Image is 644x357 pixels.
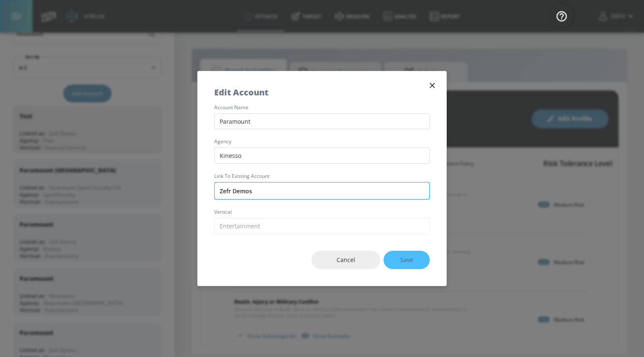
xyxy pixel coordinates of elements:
[214,105,430,110] label: account name
[550,4,573,27] button: Open Resource Center
[214,113,430,130] input: Enter account name
[328,255,364,265] span: Cancel
[214,147,430,164] input: Enter agency name
[214,182,430,200] input: Enter account name
[214,88,268,97] h5: Edit Account
[214,139,430,144] label: agency
[214,174,430,179] label: Link to Existing Account
[214,218,430,234] input: Select Vertical
[214,210,430,215] label: vertical
[312,251,380,270] button: Cancel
